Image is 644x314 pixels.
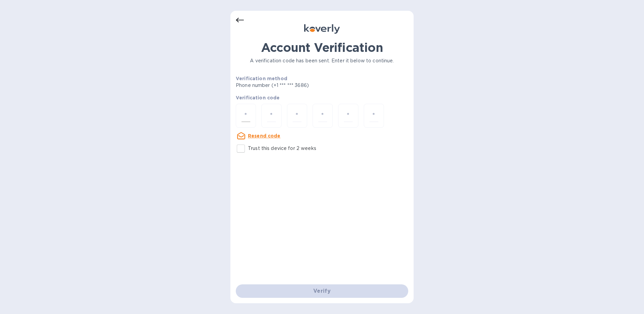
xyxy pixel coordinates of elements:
h1: Account Verification [236,40,408,55]
b: Verification method [236,76,287,81]
p: Verification code [236,94,408,101]
p: Phone number (+1 *** *** 3686) [236,82,360,89]
p: A verification code has been sent. Enter it below to continue. [236,57,408,64]
p: Trust this device for 2 weeks [248,145,316,152]
u: Resend code [248,133,281,138]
